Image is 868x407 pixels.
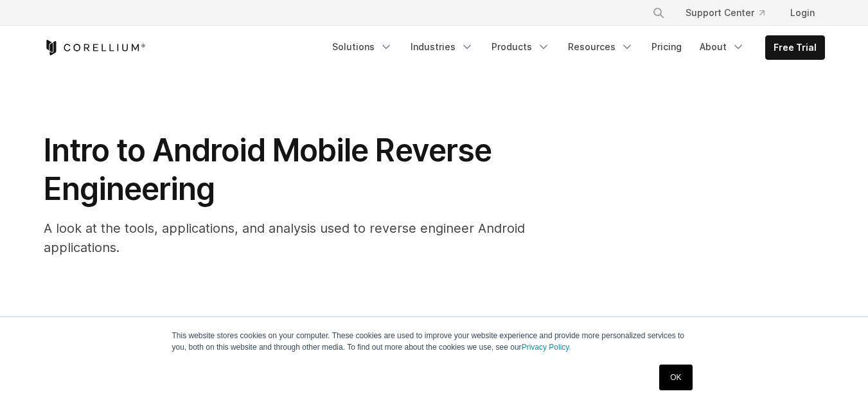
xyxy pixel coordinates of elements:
a: Pricing [644,35,689,59]
div: Navigation Menu [637,1,825,24]
a: Industries [403,35,481,59]
button: Search [647,1,670,24]
a: Corellium Home [44,40,146,55]
a: Resources [560,35,641,59]
a: OK [659,365,692,390]
a: Products [484,35,558,59]
p: This website stores cookies on your computer. These cookies are used to improve your website expe... [172,330,696,353]
a: Free Trial [766,36,824,59]
a: Support Center [675,1,775,24]
span: Intro to Android Mobile Reverse Engineering [44,131,492,208]
a: Solutions [324,35,400,59]
a: Login [780,1,825,24]
div: Navigation Menu [324,35,825,60]
span: A look at the tools, applications, and analysis used to reverse engineer Android applications. [44,221,525,255]
a: About [692,35,752,59]
a: Privacy Policy. [522,343,571,352]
